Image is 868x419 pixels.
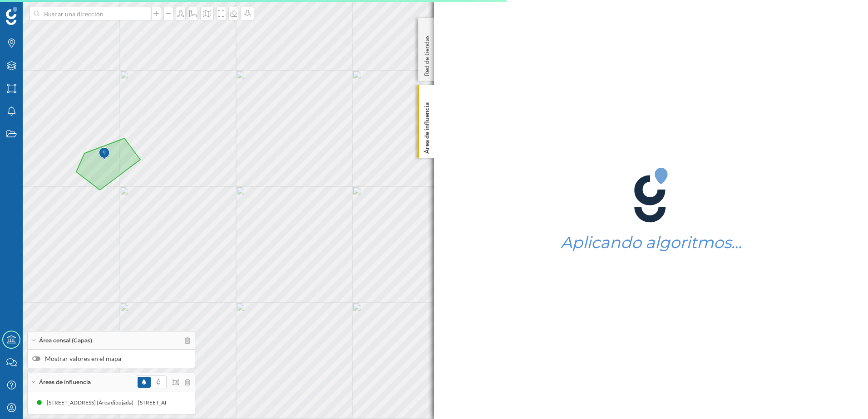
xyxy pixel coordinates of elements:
div: [STREET_ADDRESS] (Área dibujada) [45,398,137,407]
img: Marker [99,145,110,163]
label: Mostrar valores en el mapa [32,354,190,363]
h1: Aplicando algoritmos… [561,234,742,251]
p: Área de influencia [422,99,431,154]
span: Área censal (Capas) [39,336,92,345]
span: Áreas de influencia [39,378,91,386]
span: Soporte [18,6,50,15]
img: Geoblink Logo [6,7,17,25]
p: Red de tiendas [422,32,431,76]
div: [STREET_ADDRESS] (Área dibujada) [137,398,228,407]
